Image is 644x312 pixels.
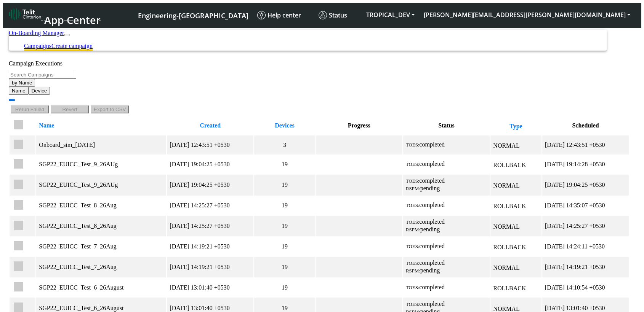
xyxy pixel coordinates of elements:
th: Scheduled [542,116,629,135]
span: TOES: [406,285,419,290]
div: by Name [9,87,505,95]
span: [DATE] 19:04:25 +0530 [545,181,605,188]
span: ROLLBACK [493,162,526,168]
td: 3 [254,135,315,154]
span: completed [419,243,445,249]
td: [DATE] 14:19:21 +0530 [167,257,253,277]
span: TOES: [406,142,419,148]
span: [DATE] 14:35:07 +0530 [545,202,605,209]
div: SGP22_EUICC_Test_8_26Aug [39,202,163,209]
span: RSPM: [406,227,420,232]
span: TOES: [406,261,419,266]
button: by Name [9,79,35,87]
td: [DATE] 14:19:21 +0530 [167,237,253,256]
span: pending [420,185,440,191]
span: NORMAL [493,142,519,149]
button: [PERSON_NAME][EMAIL_ADDRESS][PERSON_NAME][DOMAIN_NAME] [419,8,635,22]
div: SGP22_EUICC_Test_6_26August [39,284,163,291]
a: Your current platform instance [138,8,248,22]
td: 19 [254,216,315,236]
span: TOES: [406,220,419,225]
th: Name [36,116,166,135]
span: RSPM: [406,186,420,191]
img: knowledge.svg [257,11,266,19]
div: SGP22_EUICC_Test_7_26Aug [39,243,163,250]
a: Create campaign [51,43,93,49]
td: 19 [254,155,315,174]
button: Export to CSV [91,105,129,113]
td: 19 [254,257,315,277]
span: completed [419,284,445,290]
span: App Center [44,13,101,27]
span: TOES: [406,162,419,167]
button: Revert [51,105,89,113]
div: SGP22_EUICC_Test_7_26Aug [39,264,163,271]
div: SGP22_EUICC_Test_6_26August [39,305,163,312]
span: completed [419,218,445,225]
span: RSPM: [406,268,420,274]
div: Campaign Executions [9,60,630,67]
td: [DATE] 12:43:51 +0530 [167,135,253,154]
img: logo-telit-cinterion-gw-new.png [9,8,41,20]
td: [DATE] 19:04:25 +0530 [167,175,253,195]
button: Rerun Failed [11,105,49,113]
span: completed [419,301,445,307]
span: NORMAL [493,223,519,230]
button: Device [29,87,50,95]
th: Status [403,116,490,135]
td: 19 [254,278,315,297]
th: Devices [254,116,315,135]
span: [DATE] 19:14:28 +0530 [545,161,605,167]
span: [DATE] 13:01:40 +0530 [545,305,605,311]
input: Search Campaigns [9,71,76,79]
span: ROLLBACK [493,203,526,209]
span: NORMAL [493,264,519,271]
th: Type [490,116,541,135]
span: pending [420,226,440,232]
img: status.svg [319,11,327,19]
span: [DATE] 14:24:11 +0530 [545,243,605,250]
span: completed [419,177,445,184]
th: Created [167,116,253,135]
span: [DATE] 14:19:21 +0530 [545,264,605,270]
button: Name [9,87,29,95]
span: TOES: [406,203,419,208]
a: On-Boarding Manager [9,30,64,36]
a: Help center [254,8,316,22]
div: SGP22_EUICC_Test_8_26Aug [39,223,163,229]
span: completed [419,161,445,167]
span: NORMAL [493,182,519,189]
th: Progress [316,116,402,135]
span: NORMAL [493,306,519,312]
td: 19 [254,175,315,195]
div: SGP22_EUICC_Test_9_26AUg [39,181,163,188]
button: TROPICAL_DEV [362,8,419,22]
td: [DATE] 13:01:40 +0530 [167,278,253,297]
a: Status [316,8,362,22]
span: [DATE] 14:10:54 +0530 [545,284,605,291]
span: completed [419,141,445,148]
td: [DATE] 14:25:27 +0530 [167,196,253,215]
span: TOES: [406,244,419,249]
span: TOES: [406,178,419,184]
span: ROLLBACK [493,285,526,291]
td: 19 [254,196,315,215]
span: Engineering-[GEOGRAPHIC_DATA] [138,11,248,20]
span: TOES: [406,302,419,307]
span: completed [419,202,445,208]
td: [DATE] 14:25:27 +0530 [167,216,253,236]
button: Toggle navigation [64,34,70,36]
span: [DATE] 12:43:51 +0530 [545,142,605,148]
span: [DATE] 14:25:27 +0530 [545,223,605,229]
span: completed [419,259,445,266]
div: SGP22_EUICC_Test_9_26AUg [39,161,163,168]
a: App Center [9,6,99,24]
span: Status [319,11,347,19]
span: ROLLBACK [493,244,526,250]
td: 19 [254,237,315,256]
span: pending [420,267,440,274]
div: Onboard_sim_[DATE] [39,142,163,148]
td: [DATE] 19:04:25 +0530 [167,155,253,174]
span: Help center [257,11,301,19]
a: Campaigns [24,43,51,49]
